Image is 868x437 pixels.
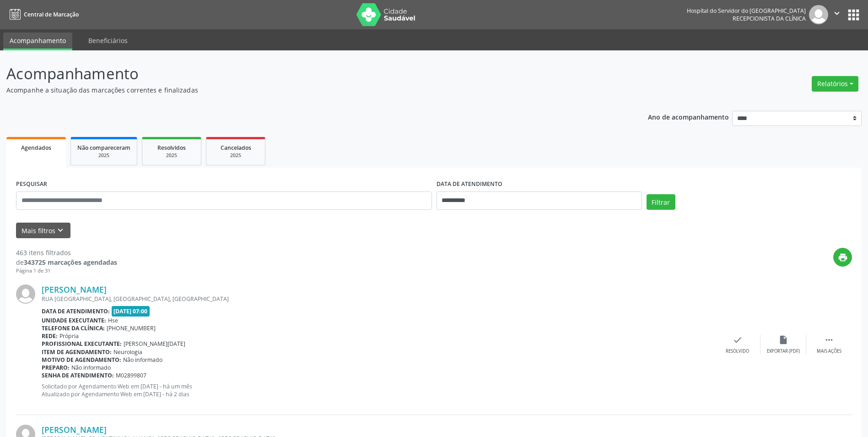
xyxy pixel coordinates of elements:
div: RUA [GEOGRAPHIC_DATA], [GEOGRAPHIC_DATA], [GEOGRAPHIC_DATA] [42,295,715,303]
i:  [824,335,834,345]
a: Beneficiários [82,33,134,49]
b: Item de agendamento: [42,348,112,356]
b: Preparo: [42,364,70,371]
span: Hse [108,317,118,324]
div: de [16,257,117,267]
button: Filtrar [647,194,675,210]
i:  [832,8,842,18]
span: Agendados [21,144,51,152]
label: PESQUISAR [16,177,47,191]
button: print [833,248,852,267]
b: Data de atendimento: [42,307,110,315]
div: Exportar (PDF) [767,348,800,355]
a: [PERSON_NAME] [42,425,107,435]
span: Neurologia [113,348,142,356]
div: 463 itens filtrados [16,248,117,257]
img: img [809,5,828,24]
span: M02899807 [116,371,146,379]
div: 2025 [213,152,259,159]
a: Central de Marcação [6,7,79,22]
i: print [838,252,848,262]
button: apps [846,7,862,23]
i: keyboard_arrow_down [55,225,65,235]
b: Senha de atendimento: [42,371,114,379]
span: [PHONE_NUMBER] [107,324,156,332]
span: [DATE] 07:00 [112,306,150,317]
p: Acompanhe a situação das marcações correntes e finalizadas [6,85,605,95]
img: img [16,284,35,304]
p: Acompanhamento [6,62,605,85]
span: Não informado [71,364,111,371]
div: Hospital do Servidor do [GEOGRAPHIC_DATA] [687,7,806,15]
span: Não compareceram [77,144,130,152]
div: 2025 [77,152,130,159]
span: Recepcionista da clínica [733,15,806,22]
span: Cancelados [221,144,251,152]
span: Não informado [123,356,162,364]
div: Mais ações [817,348,841,355]
span: [PERSON_NAME][DATE] [124,340,185,348]
b: Unidade executante: [42,317,106,324]
b: Telefone da clínica: [42,324,105,332]
strong: 343725 marcações agendadas [24,258,117,267]
b: Rede: [42,332,58,340]
label: DATA DE ATENDIMENTO [437,177,502,191]
div: Resolvido [726,348,749,355]
div: 2025 [149,152,194,159]
p: Ano de acompanhamento [648,111,729,122]
span: Própria [59,332,79,340]
i: check [733,335,743,345]
i: insert_drive_file [778,335,788,345]
span: Resolvidos [157,144,186,152]
p: Solicitado por Agendamento Web em [DATE] - há um mês Atualizado por Agendamento Web em [DATE] - h... [42,382,715,398]
a: Acompanhamento [3,33,72,50]
button:  [828,5,846,24]
b: Motivo de agendamento: [42,356,121,364]
span: Central de Marcação [24,11,79,18]
button: Relatórios [812,76,858,92]
b: Profissional executante: [42,340,122,348]
button: Mais filtroskeyboard_arrow_down [16,223,70,239]
a: [PERSON_NAME] [42,284,107,295]
div: Página 1 de 31 [16,267,117,275]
